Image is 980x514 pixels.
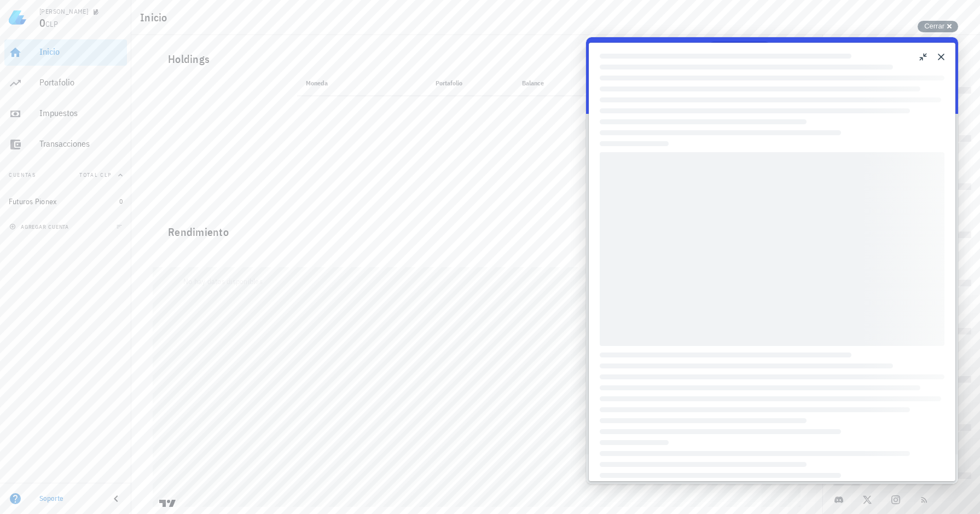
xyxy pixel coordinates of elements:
span: agregar cuenta [11,223,69,230]
a: Transacciones [4,131,127,158]
div: avatar [949,9,967,26]
div: Holdings [159,42,795,77]
span: CLP [45,19,58,29]
iframe: Help Scout Beacon - Live Chat, Contact Form, and Knowledge Base [586,37,958,484]
th: Portafolio [379,70,471,96]
div: Transacciones [39,138,123,149]
a: Portafolio [4,70,127,96]
th: Valor de mercado [553,70,691,96]
div: Rendimiento [159,215,795,241]
button: Cerrar [918,21,958,32]
a: Charting by TradingView [158,499,177,509]
th: Balance [471,70,553,96]
span: 0 [39,15,45,30]
a: Impuestos [4,101,127,127]
button: agregar cuenta [7,221,74,232]
th: Moneda [297,70,379,96]
div: Portafolio [39,77,123,88]
div: Inicio [39,47,123,57]
span: Cerrar [924,22,944,30]
div: Futuros Pionex [9,197,57,206]
div: Impuestos [39,108,123,118]
div: [PERSON_NAME] [39,7,88,16]
h1: Inicio [140,9,172,26]
div: No hay datos disponibles [170,241,276,322]
div: Soporte [39,494,101,503]
a: Inicio [4,39,127,66]
img: LedgiFi [9,9,26,26]
a: Futuros Pionex 0 [4,188,127,215]
span: 0 [119,197,123,205]
button: CuentasTotal CLP [4,162,127,188]
span: Total CLP [79,171,112,178]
